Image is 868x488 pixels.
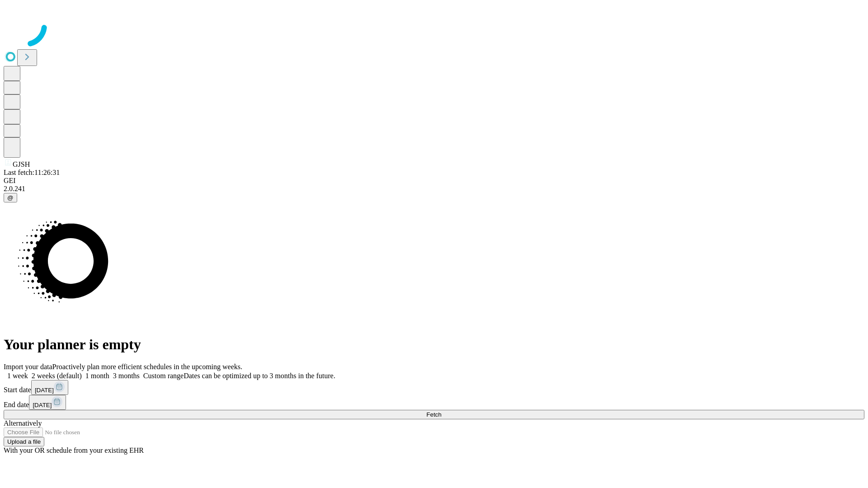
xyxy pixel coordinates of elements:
[4,185,864,193] div: 2.0.241
[4,437,44,446] button: Upload a file
[13,160,30,168] span: GJSH
[4,380,864,395] div: Start date
[184,372,335,380] span: Dates can be optimized up to 3 months in the future.
[143,372,184,380] span: Custom range
[4,177,864,185] div: GEI
[4,363,52,371] span: Import your data
[7,372,28,380] span: 1 week
[7,194,14,201] span: @
[426,411,441,418] span: Fetch
[29,395,66,410] button: [DATE]
[35,387,54,394] span: [DATE]
[33,402,52,408] span: [DATE]
[4,410,864,419] button: Fetch
[31,380,68,395] button: [DATE]
[52,363,242,371] span: Proactively plan more efficient schedules in the upcoming weeks.
[4,336,864,353] h1: Your planner is empty
[4,419,42,427] span: Alternatively
[113,372,140,380] span: 3 months
[4,193,17,202] button: @
[4,395,864,410] div: End date
[4,169,60,176] span: Last fetch: 11:26:31
[85,372,109,380] span: 1 month
[32,372,82,380] span: 2 weeks (default)
[4,446,144,454] span: With your OR schedule from your existing EHR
